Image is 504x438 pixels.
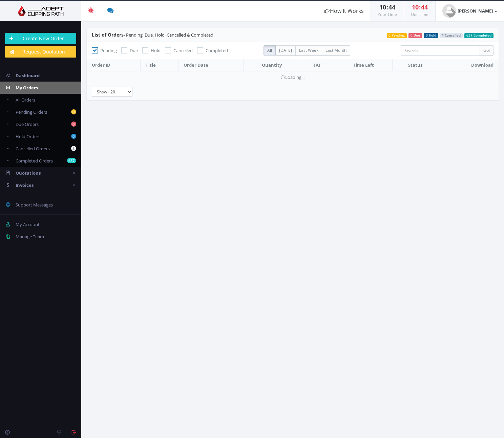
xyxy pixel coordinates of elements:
[16,234,44,240] span: Manage Team
[16,72,40,79] span: Dashboard
[318,1,371,21] a: How It Works
[424,33,438,38] span: 0 Hold
[401,45,480,56] input: Search
[16,133,40,139] span: Hold Orders
[438,59,499,71] th: Download
[178,59,244,71] th: Order Date
[412,3,419,11] span: 10
[295,45,322,56] label: Last Week
[421,3,428,11] span: 44
[16,170,41,176] span: Quotations
[92,32,214,38] span: - Pending, Due, Hold, Cancelled & Completed!
[140,59,178,71] th: Title
[300,59,334,71] th: TAT
[87,71,499,83] td: Loading...
[275,45,296,56] label: [DATE]
[71,134,76,139] b: 0
[5,46,76,58] a: Request Quotation
[419,3,421,11] span: :
[173,47,193,53] span: Cancelled
[16,97,35,103] span: All Orders
[464,33,493,38] span: 637 Completed
[71,109,76,114] b: 0
[16,158,53,164] span: Completed Orders
[16,221,40,227] span: My Account
[206,47,228,53] span: Completed
[440,33,463,38] span: 4 Cancelled
[130,47,138,53] span: Due
[480,45,493,56] input: Go!
[67,158,76,163] b: 637
[16,85,38,91] span: My Orders
[334,59,393,71] th: Time Left
[16,121,39,127] span: Due Orders
[151,47,161,53] span: Hold
[387,33,407,38] span: 0 Pending
[442,4,456,18] img: user_default.jpg
[379,3,386,11] span: 10
[5,33,76,44] a: Create New Order
[5,6,76,16] img: Adept Graphics
[100,47,117,53] span: Pending
[378,12,397,17] small: Your Time
[16,109,47,115] span: Pending Orders
[386,3,388,11] span: :
[16,146,50,152] span: Cancelled Orders
[411,12,428,17] small: Our Time
[71,146,76,151] b: 4
[408,33,422,38] span: 0 Due
[436,1,504,21] a: [PERSON_NAME]
[87,59,140,71] th: Order ID
[322,45,350,56] label: Last Month
[16,202,53,208] span: Support Messages
[458,8,493,14] strong: [PERSON_NAME]
[16,182,34,188] span: Invoices
[393,59,438,71] th: Status
[71,122,76,127] b: 0
[262,62,282,68] span: Quantity
[92,31,124,38] span: List of Orders
[264,45,276,56] label: All
[388,3,395,11] span: 44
